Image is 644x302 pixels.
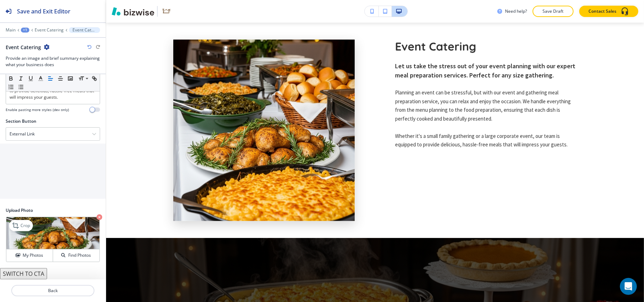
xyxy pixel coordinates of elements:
div: Crop [9,220,33,231]
h3: Provide an image and brief summary explaining what your business does [6,55,100,68]
button: Find Photos [53,249,99,262]
button: Back [11,285,94,296]
h4: Enable pasting more styles (dev only) [6,107,69,112]
h4: Find Photos [68,252,91,259]
h4: External Link [10,131,35,137]
div: CropMy PhotosFind Photos [6,216,100,262]
button: Event Catering [69,27,100,33]
button: +1 [21,28,29,33]
img: Event Catering [173,40,355,221]
h2: Upload Photo [6,207,100,214]
h2: Section Button [6,118,36,124]
p: Crop [21,222,30,229]
img: Bizwise Logo [112,7,154,16]
p: Contact Sales [588,8,616,14]
h3: Need help? [505,8,527,14]
p: Back [12,288,94,294]
button: Event Catering [35,28,64,33]
button: Save Draft [533,6,574,17]
div: Open Intercom Messenger [620,278,637,295]
p: Save Draft [542,8,564,14]
h4: My Photos [23,252,43,259]
p: Whether it's a small family gathering or a large corporate event, our team is equipped to provide... [395,132,577,149]
img: Your Logo [161,6,172,17]
button: Main [6,28,16,33]
p: Event Catering [72,28,97,33]
h2: Save and Exit Editor [17,7,70,16]
button: Contact Sales [579,6,638,17]
h2: Event Catering [395,40,577,53]
h2: Event Catering [6,43,41,51]
button: My Photos [6,249,53,262]
p: Planning an event can be stressful, but with our event and gathering meal preparation service, yo... [395,88,577,123]
h3: Let us take the stress out of your event planning with our expert meal preparation services. Perf... [395,62,577,80]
